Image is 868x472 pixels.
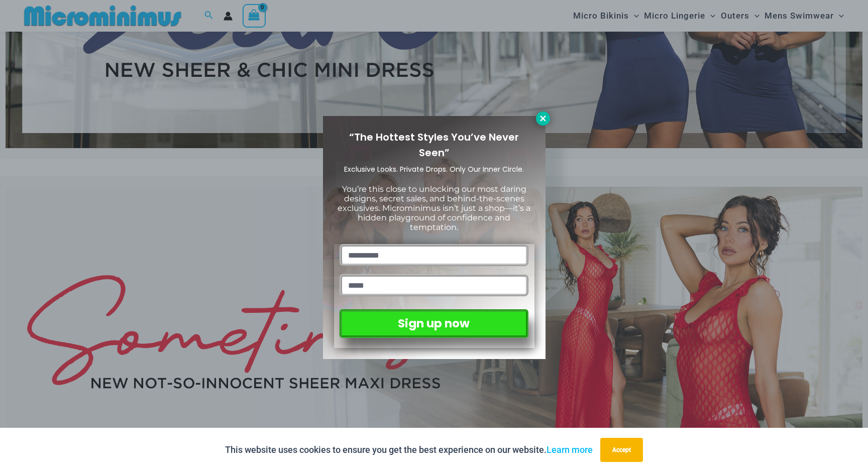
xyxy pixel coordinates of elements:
[338,184,530,232] span: You’re this close to unlocking our most daring designs, secret sales, and behind-the-scenes exclu...
[536,111,550,126] button: Close
[349,130,519,160] span: “The Hottest Styles You’ve Never Seen”
[600,438,643,462] button: Accept
[225,442,593,457] p: This website uses cookies to ensure you get the best experience on our website.
[547,444,593,455] a: Learn more
[344,164,524,174] span: Exclusive Looks. Private Drops. Only Our Inner Circle.
[340,309,528,338] button: Sign up now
